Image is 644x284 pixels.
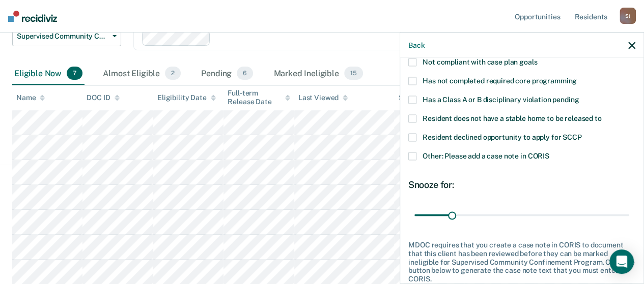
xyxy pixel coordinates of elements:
[609,249,634,274] div: Open Intercom Messenger
[423,133,581,141] span: Resident declined opportunity to apply for SCCP
[17,32,108,41] span: Supervised Community Confinement Program
[398,93,420,102] div: Status
[8,11,57,22] img: Recidiviz
[165,67,181,80] span: 2
[271,62,365,85] div: Marked Ineligible
[87,93,119,102] div: DOC ID
[408,41,425,49] button: Back
[423,96,579,104] span: Has a Class A or B disciplinary violation pending
[67,67,82,80] span: 7
[423,114,601,122] span: Resident does not have a stable home to be released to
[298,93,348,102] div: Last Viewed
[408,179,635,191] div: Snooze for:
[423,152,549,160] span: Other: Please add a case note in CORIS
[344,67,363,80] span: 15
[199,62,255,85] div: Pending
[157,93,216,102] div: Eligibility Date
[620,8,636,24] div: S (
[408,240,635,283] div: MDOC requires that you create a case note in CORIS to document that this client has been reviewed...
[12,62,85,85] div: Eligible Now
[228,89,290,106] div: Full-term Release Date
[423,77,577,85] span: Has not completed required core programming
[16,93,45,102] div: Name
[423,58,537,66] span: Not compliant with case plan goals
[237,67,253,80] span: 6
[101,62,183,85] div: Almost Eligible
